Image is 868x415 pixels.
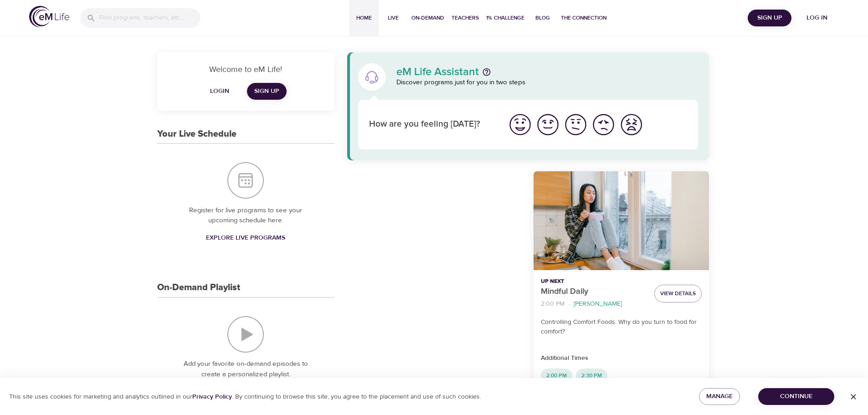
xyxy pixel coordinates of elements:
[535,112,560,137] img: good
[751,12,788,24] span: Sign Up
[563,112,588,137] img: ok
[209,86,231,97] span: Login
[576,369,607,383] div: 2:30 PM
[227,316,264,353] img: On-Demand Playlist
[247,83,287,100] a: Sign Up
[591,112,616,137] img: bad
[706,391,733,402] span: Manage
[382,13,404,23] span: Live
[532,13,554,23] span: Blog
[396,77,699,88] p: Discover programs just for you in two steps
[486,13,524,23] span: 1% Challenge
[617,111,645,138] button: I'm feeling worst
[660,289,696,298] span: View Details
[541,299,565,309] p: 2:00 PM
[590,111,617,138] button: I'm feeling bad
[411,13,444,23] span: On-Demand
[29,6,69,27] img: logo
[748,10,791,26] button: Sign Up
[175,359,316,379] p: Add your favorite on-demand episodes to create a personalized playlist.
[168,63,324,76] p: Welcome to eM Life!
[506,111,534,138] button: I'm feeling great
[534,111,562,138] button: I'm feeling good
[227,162,264,199] img: Your Live Schedule
[452,13,479,23] span: Teachers
[799,12,835,24] span: Log in
[508,112,533,137] img: great
[619,112,644,137] img: worst
[192,393,232,401] a: Privacy Policy
[795,10,839,26] button: Log in
[541,298,647,310] nav: breadcrumb
[758,388,834,405] button: Continue
[202,230,289,246] a: Explore Live Programs
[365,70,379,84] img: eM Life Assistant
[157,282,240,293] h3: On-Demand Playlist
[369,118,495,131] p: How are you feeling [DATE]?
[541,369,572,383] div: 2:00 PM
[99,8,200,28] input: Find programs, teachers, etc...
[568,298,570,310] li: ·
[699,388,740,405] button: Manage
[205,83,234,100] button: Login
[574,299,622,309] p: [PERSON_NAME]
[654,285,702,302] button: View Details
[175,205,316,226] p: Register for live programs to see your upcoming schedule here.
[254,86,279,97] span: Sign Up
[561,13,606,23] span: The Connection
[157,129,236,139] h3: Your Live Schedule
[353,13,375,23] span: Home
[562,111,590,138] button: I'm feeling ok
[206,232,285,244] span: Explore Live Programs
[541,372,572,379] span: 2:00 PM
[576,372,607,379] span: 2:30 PM
[396,67,479,77] p: eM Life Assistant
[541,318,702,337] p: Controlling Comfort Foods: Why do you turn to food for comfort?
[541,286,647,298] p: Mindful Daily
[541,277,647,286] p: Up Next
[541,354,702,363] p: Additional Times
[534,171,709,270] button: Mindful Daily
[765,391,827,402] span: Continue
